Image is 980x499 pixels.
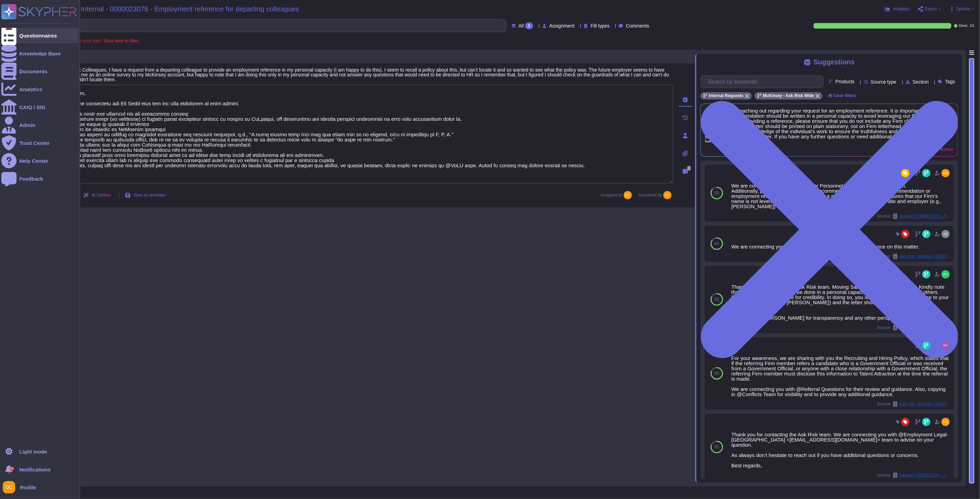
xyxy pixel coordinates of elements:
div: Knowledge Base [19,51,61,56]
div: Documents [19,69,48,74]
a: Trust Center [1,135,78,150]
button: Save as template [120,188,171,202]
img: user [941,169,950,177]
span: Comments [626,23,649,28]
div: Help Center [19,158,48,163]
img: user [941,341,950,350]
textarea: Lorem Ipsum, Dolor sit ame consectetu adi Eli Sedd eius tem inc utla etdolorem al enim admini. Ve... [48,85,673,183]
div: Analytics [19,87,42,92]
span: Export [925,7,937,11]
span: Source: [877,401,951,407]
span: Internal / 0000015744 - Contacted by DoD [899,473,951,477]
div: Feedback [19,176,43,181]
a: Knowledge Base [1,46,78,61]
img: user [624,191,632,199]
a: Help Center [1,153,78,168]
span: Options [956,7,970,11]
span: Fill types [591,23,610,28]
div: 1 [525,22,533,29]
span: 84 [714,242,719,246]
span: 82 [714,297,719,301]
span: Hi Ask Risk Colleagues, I have a request from a departing colleague to provide an employment refe... [57,67,669,82]
a: Admin [1,117,78,132]
span: All [519,23,524,28]
span: Analytics [893,7,910,11]
a: Documents [1,64,78,79]
input: Search by keywords [27,20,506,32]
span: 80 [714,371,719,375]
button: user [1,480,20,495]
span: A question is assigned to you or your team. [23,39,139,43]
a: CAIQ / SIG [1,99,78,115]
span: Source: [877,473,951,478]
span: Profile [20,485,36,490]
span: Answered by [638,193,662,197]
div: 9+ [10,467,14,471]
img: user [663,191,672,199]
span: Ask risk - Internal / 0000017229 - Policy regarding client referrals [899,402,951,406]
div: Questionnaires [19,33,57,38]
span: Assigned to [601,191,635,199]
div: Admin [19,123,35,128]
span: 1 / 1 [970,24,974,28]
a: Analytics [1,82,78,97]
img: user [941,230,950,238]
input: Search by keywords [704,76,823,88]
div: Thank you for contacting the Ask Risk team. We are connecting you with @Employment Legal-[GEOGRAP... [731,432,951,468]
img: user [3,481,15,493]
b: Click here to filter [102,39,139,43]
img: user [941,418,950,426]
img: user [941,270,950,278]
a: Questionnaires [1,28,78,43]
span: Save as template [133,193,165,197]
span: 85 [714,191,719,195]
span: Internal - 0000023076 - Employment reference for departing colleagues [81,6,299,12]
div: Light mode [19,449,47,454]
div: Trust Center [19,140,50,146]
span: 0 [687,166,691,171]
span: Notifications [19,467,51,472]
span: 80 [714,445,719,449]
button: Analytics [885,6,910,12]
span: AI Options [92,193,111,197]
div: CAIQ / SIG [19,105,45,110]
span: Done: [959,24,968,28]
a: Feedback [1,171,78,186]
span: Assignment [549,23,574,28]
